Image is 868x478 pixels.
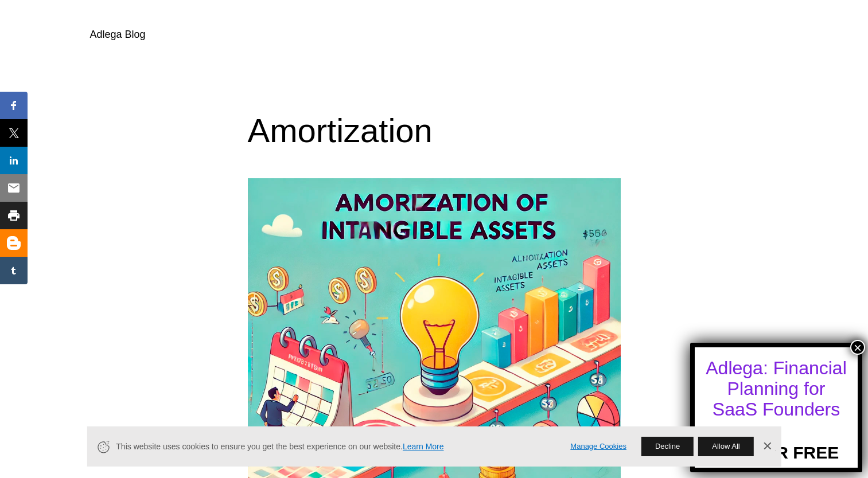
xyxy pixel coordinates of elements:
[641,437,694,456] button: Decline
[850,340,865,355] button: Close
[758,438,776,455] a: Dismiss Banner
[96,440,110,454] svg: Cookie Icon
[714,424,839,463] a: TRY FOR FREE
[705,358,847,420] div: Adlega: Financial Planning for SaaS Founders
[248,111,621,151] h1: Amortization
[403,442,444,451] a: Learn More
[90,29,146,40] a: Adlega Blog
[570,441,626,453] a: Manage Cookies
[116,441,554,453] span: This website uses cookies to ensure you get the best experience on our website.
[698,437,753,456] button: Allow All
